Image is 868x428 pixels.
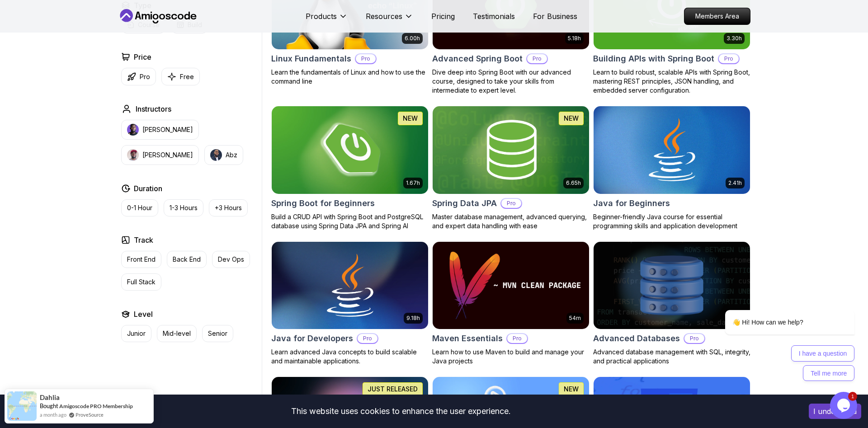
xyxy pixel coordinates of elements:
button: Mid-level [157,325,197,342]
button: instructor imgAbz [204,145,243,165]
p: Pro [358,334,377,343]
h2: Spring Data JPA [432,197,497,210]
h2: Price [134,52,151,62]
p: Pro [719,54,739,63]
p: Free [180,72,194,81]
button: 1-3 Hours [164,199,203,216]
button: 0-1 Hour [121,199,158,216]
h2: Java for Developers [271,332,353,345]
a: Spring Data JPA card6.65hNEWSpring Data JPAProMaster database management, advanced querying, and ... [432,106,590,230]
button: Accept cookies [809,404,861,419]
p: 0-1 Hour [127,203,152,212]
h2: Linux Fundamentals [271,52,351,65]
p: [PERSON_NAME] [142,151,193,160]
button: Resources [366,11,413,29]
p: Products [306,11,337,22]
img: provesource social proof notification image [7,391,37,421]
span: a month ago [40,411,66,419]
a: Java for Developers card9.18hJava for DevelopersProLearn advanced Java concepts to build scalable... [271,241,429,366]
h2: Duration [134,183,162,194]
a: Amigoscode PRO Membership [59,403,133,409]
p: 2.41h [728,179,742,187]
a: ProveSource [75,411,104,419]
p: Master database management, advanced querying, and expert data handling with ease [432,212,590,230]
p: For Business [533,11,577,22]
button: Free [161,68,200,85]
img: instructor img [127,149,139,161]
p: NEW [564,114,579,123]
button: Back End [167,251,207,268]
p: +3 Hours [215,203,242,212]
p: Learn advanced Java concepts to build scalable and maintainable applications. [271,348,429,366]
button: +3 Hours [209,199,248,216]
button: Junior [121,325,151,342]
p: Members Area [684,8,750,24]
h2: Advanced Spring Boot [432,52,523,65]
a: Maven Essentials card54mMaven EssentialsProLearn how to use Maven to build and manage your Java p... [432,241,590,366]
p: JUST RELEASED [368,385,418,394]
p: Dive deep into Spring Boot with our advanced course, designed to take your skills from intermedia... [432,68,590,95]
span: Dahlia [40,394,60,401]
h2: Java for Beginners [593,197,670,210]
img: Maven Essentials card [433,242,589,329]
button: Pro [121,68,156,85]
p: 9.18h [406,315,420,322]
p: 3.30h [726,35,742,42]
p: Pro [140,72,150,81]
p: 1-3 Hours [170,203,198,212]
p: Junior [127,329,146,338]
p: Abz [226,151,237,160]
button: Front End [121,251,161,268]
p: Back End [173,255,201,264]
h2: Level [134,309,153,320]
button: instructor img[PERSON_NAME] [121,120,199,140]
p: Pro [684,334,704,343]
p: 54m [569,315,581,322]
p: Pro [527,54,547,63]
a: Advanced Databases cardAdvanced DatabasesProAdvanced database management with SQL, integrity, and... [593,241,750,366]
p: Senior [208,329,227,338]
a: Members Area [684,8,750,25]
a: Pricing [431,11,455,22]
h2: Track [134,235,153,245]
p: 6.00h [405,35,420,42]
button: Full Stack [121,273,161,291]
h2: Maven Essentials [432,332,503,345]
p: Advanced database management with SQL, integrity, and practical applications [593,348,750,366]
iframe: chat widget [830,392,859,419]
span: Bought [40,402,58,409]
img: Java for Beginners card [594,106,750,194]
button: instructor img[PERSON_NAME] [121,145,199,165]
p: Learn the fundamentals of Linux and how to use the command line [271,68,429,86]
h2: Building APIs with Spring Boot [593,52,714,65]
h2: Spring Boot for Beginners [271,197,375,210]
img: Spring Data JPA card [433,106,589,194]
p: NEW [403,114,418,123]
p: Front End [127,255,156,264]
p: Full Stack [127,277,156,287]
p: NEW [564,385,579,394]
iframe: chat widget [696,239,859,387]
button: Senior [202,325,233,342]
img: Advanced Databases card [594,242,750,329]
p: Dev Ops [218,255,244,264]
a: Testimonials [473,11,515,22]
p: Pro [356,54,376,63]
p: [PERSON_NAME] [142,125,193,134]
img: instructor img [127,124,139,136]
p: Mid-level [163,329,191,338]
h2: Instructors [136,103,171,114]
p: Beginner-friendly Java course for essential programming skills and application development [593,212,750,230]
button: Dev Ops [212,251,250,268]
p: 5.18h [568,35,581,42]
p: Learn to build robust, scalable APIs with Spring Boot, mastering REST principles, JSON handling, ... [593,68,750,95]
button: Products [306,11,348,29]
p: Resources [366,11,402,22]
img: instructor img [210,149,222,161]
